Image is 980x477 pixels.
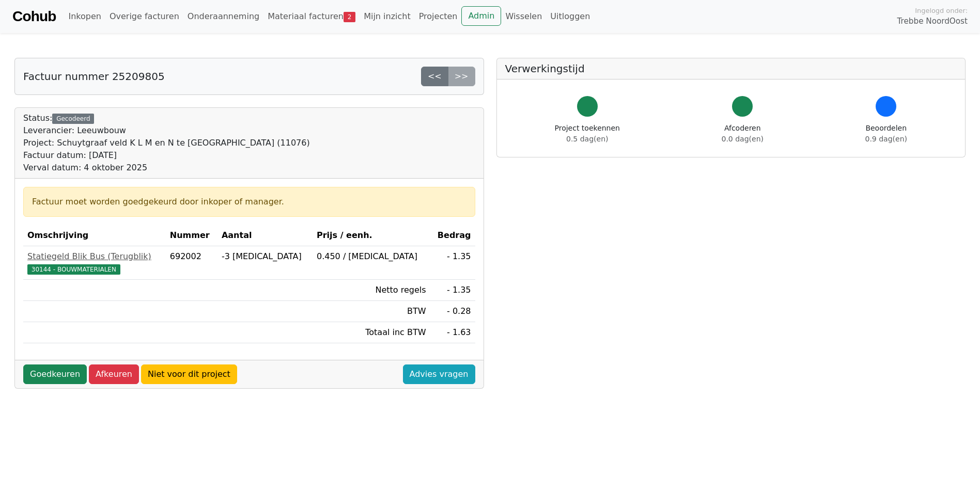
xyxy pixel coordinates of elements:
a: Onderaanneming [183,6,263,27]
span: Trebbe NoordOost [897,15,968,27]
th: Prijs / eenh. [313,225,430,246]
h5: Verwerkingstijd [505,62,957,75]
td: Netto regels [313,280,430,301]
div: Factuur moet worden goedgekeurd door inkoper of manager. [32,196,466,208]
a: Materiaal facturen2 [263,6,360,27]
a: Overige facturen [105,6,183,27]
span: 30144 - BOUWMATERIALEN [27,264,120,275]
div: Statiegeld Blik Bus (Terugblik) [27,250,162,263]
span: 0.9 dag(en) [865,135,907,143]
a: Goedkeuren [23,364,87,384]
a: Statiegeld Blik Bus (Terugblik)30144 - BOUWMATERIALEN [27,250,162,275]
th: Bedrag [430,225,475,246]
a: Admin [461,6,501,26]
a: Mijn inzicht [360,6,415,27]
td: Totaal inc BTW [313,322,430,343]
div: Gecodeerd [52,114,94,124]
div: Factuur datum: [DATE] [23,149,310,162]
th: Omschrijving [23,225,166,246]
div: Project toekennen [555,123,620,145]
td: 692002 [166,246,217,280]
td: - 1.63 [430,322,475,343]
td: - 1.35 [430,246,475,280]
a: Niet voor dit project [141,364,237,384]
span: Ingelogd onder: [915,6,968,15]
a: Advies vragen [403,364,475,384]
h5: Factuur nummer 25209805 [23,70,165,83]
td: BTW [313,301,430,322]
div: Beoordelen [865,123,907,145]
a: Inkopen [64,6,105,27]
div: Project: Schuytgraaf veld K L M en N te [GEOGRAPHIC_DATA] (11076) [23,137,310,149]
th: Nummer [166,225,217,246]
a: Uitloggen [546,6,594,27]
td: - 1.35 [430,280,475,301]
a: Wisselen [501,6,546,27]
div: -3 [MEDICAL_DATA] [222,250,308,263]
div: 0.450 / [MEDICAL_DATA] [317,250,426,263]
a: << [421,67,448,86]
a: Afkeuren [89,364,139,384]
td: - 0.28 [430,301,475,322]
div: Status: [23,112,310,174]
span: 0.5 dag(en) [566,135,608,143]
th: Aantal [217,225,313,246]
span: 2 [344,12,355,22]
span: 0.0 dag(en) [722,135,764,143]
a: Projecten [415,6,462,27]
div: Afcoderen [722,123,764,145]
div: Verval datum: 4 oktober 2025 [23,162,310,174]
a: Cohub [12,4,56,29]
div: Leverancier: Leeuwbouw [23,124,310,137]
